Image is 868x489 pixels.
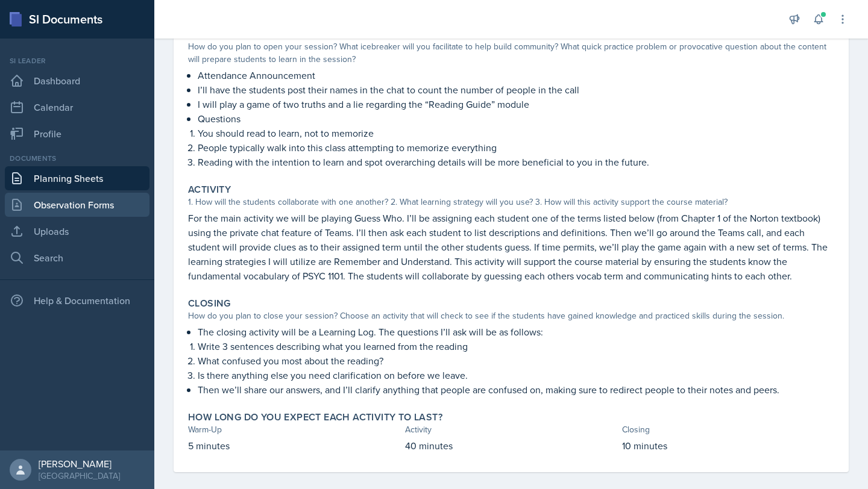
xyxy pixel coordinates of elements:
[198,83,834,97] p: I’ll have the students post their names in the chat to count the number of people in the call
[188,40,834,66] div: How do you plan to open your session? What icebreaker will you facilitate to help build community...
[5,288,149,313] div: Help & Documentation
[188,196,834,208] div: 1. How will the students collaborate with one another? 2. What learning strategy will you use? 3....
[198,325,834,339] p: The closing activity will be a Learning Log. The questions I’ll ask will be as follows:
[198,339,834,354] p: Write 3 sentences describing what you learned from the reading
[188,297,231,310] label: Closing
[405,438,617,453] p: 40 minutes
[198,140,834,155] p: People typically walk into this class attempting to memorize everything
[39,470,120,482] div: [GEOGRAPHIC_DATA]
[198,68,834,83] p: Attendance Announcement
[198,126,834,140] p: You should read to learn, not to memorize
[198,155,834,169] p: Reading with the intention to learn and spot overarching details will be more beneficial to you i...
[5,153,149,164] div: Documents
[188,184,231,196] label: Activity
[622,438,834,453] p: 10 minutes
[622,423,834,436] div: Closing
[5,219,149,243] a: Uploads
[188,211,834,283] p: For the main activity we will be playing Guess Who. I’ll be assigning each student one of the ter...
[39,458,120,470] div: [PERSON_NAME]
[5,166,149,190] a: Planning Sheets
[5,122,149,146] a: Profile
[188,438,400,453] p: 5 minutes
[198,382,834,397] p: Then we’ll share our answers, and I’ll clarify anything that people are confused on, making sure ...
[198,111,834,126] p: Questions
[188,310,834,322] div: How do you plan to close your session? Choose an activity that will check to see if the students ...
[5,193,149,217] a: Observation Forms
[5,69,149,93] a: Dashboard
[188,423,400,436] div: Warm-Up
[198,354,834,368] p: What confused you most about the reading?
[405,423,617,436] div: Activity
[198,97,834,111] p: I will play a game of two truths and a lie regarding the “Reading Guide” module
[5,246,149,270] a: Search
[198,368,834,382] p: Is there anything else you need clarification on before we leave.
[5,55,149,66] div: Si leader
[188,411,442,423] label: How long do you expect each activity to last?
[5,95,149,119] a: Calendar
